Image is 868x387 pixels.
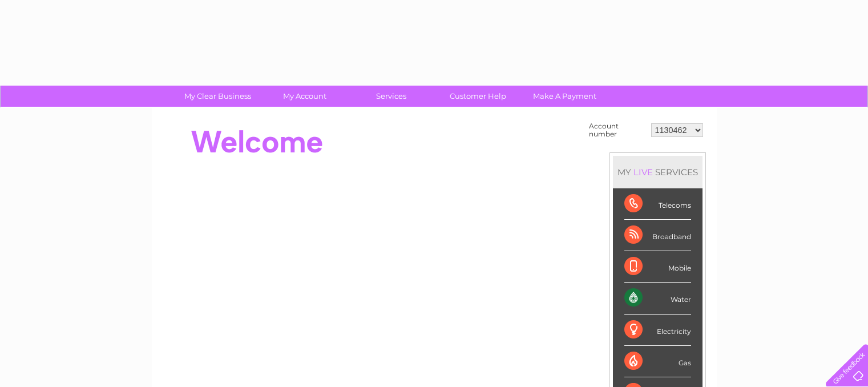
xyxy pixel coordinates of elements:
a: Make A Payment [518,86,612,107]
div: Gas [624,346,691,377]
div: MY SERVICES [613,156,703,188]
a: Customer Help [431,86,525,107]
div: Electricity [624,315,691,346]
a: My Clear Business [171,86,265,107]
a: My Account [257,86,352,107]
td: Account number [586,119,648,141]
div: Water [624,283,691,314]
div: Telecoms [624,188,691,220]
a: Services [344,86,438,107]
div: Broadband [624,220,691,251]
div: LIVE [631,167,655,178]
div: Mobile [624,251,691,283]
